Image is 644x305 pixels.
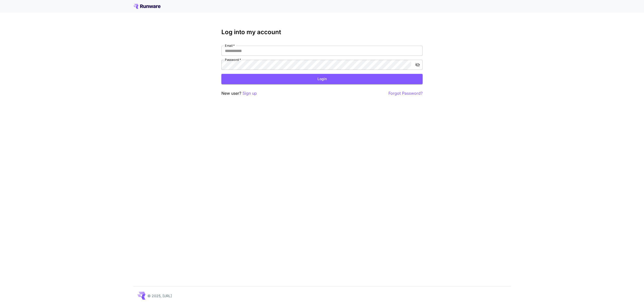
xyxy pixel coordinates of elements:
[221,74,423,84] button: Login
[225,43,235,48] label: Email
[243,90,257,96] button: Sign up
[147,293,172,298] p: © 2025, [URL]
[413,60,422,69] button: toggle password visibility
[221,29,423,36] h3: Log into my account
[225,58,241,62] label: Password
[221,90,257,96] p: New user?
[388,90,423,96] button: Forgot Password?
